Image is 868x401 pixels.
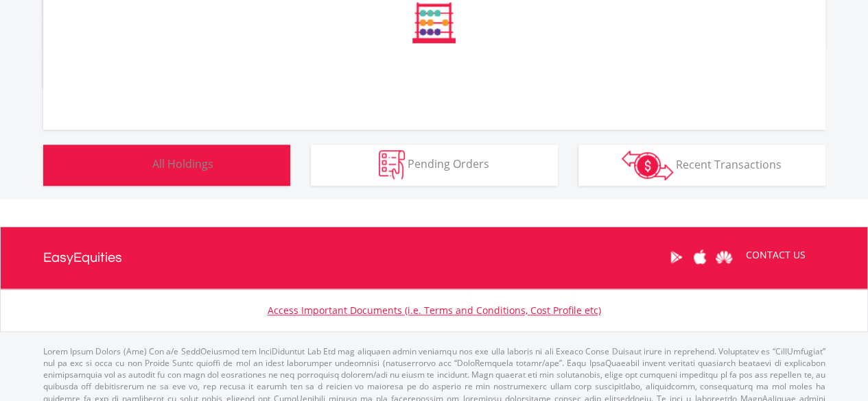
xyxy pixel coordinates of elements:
[43,145,290,186] button: All Holdings
[43,227,122,289] a: EasyEquities
[622,150,673,180] img: transactions-zar-wht.png
[120,150,150,180] img: holdings-wht.png
[379,150,405,180] img: pending_instructions-wht.png
[578,145,825,186] button: Recent Transactions
[736,236,815,274] a: CONTACT US
[152,156,213,171] span: All Holdings
[688,236,712,278] a: Apple
[664,236,688,278] a: Google Play
[311,145,558,186] button: Pending Orders
[712,236,736,278] a: Huawei
[268,304,601,317] a: Access Important Documents (i.e. Terms and Conditions, Cost Profile etc)
[408,156,489,171] span: Pending Orders
[676,156,782,171] span: Recent Transactions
